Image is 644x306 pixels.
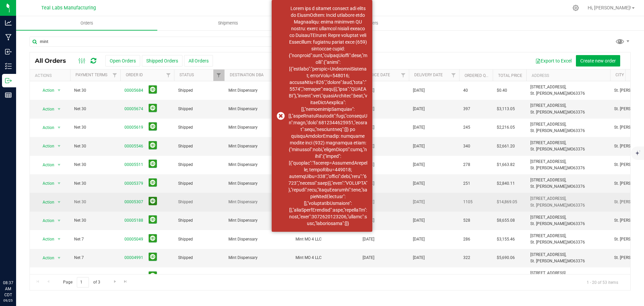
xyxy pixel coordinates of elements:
[463,199,473,205] span: 1105
[110,277,120,286] a: Go to the next page
[55,234,63,244] span: select
[178,236,220,243] span: Shipped
[3,298,13,303] p: 09/25
[16,16,157,30] a: Orders
[530,103,566,108] span: [STREET_ADDRESS],
[296,273,355,280] span: Mint MO 4 LLC
[126,73,143,77] a: Order ID
[573,221,585,226] span: 63376
[5,77,12,84] inline-svg: Outbound
[530,233,566,238] span: [STREET_ADDRESS],
[364,73,390,77] a: Invoice Date
[588,5,631,10] span: Hi, [PERSON_NAME]!
[124,273,143,280] a: 00004938
[74,180,116,187] span: Net 30
[573,147,585,151] span: 63376
[567,147,573,151] span: MO
[124,87,143,94] a: 00005684
[157,16,299,30] a: Shipments
[5,92,12,98] inline-svg: Reports
[573,240,585,245] span: 63376
[74,162,116,168] span: Net 30
[74,273,116,280] span: Net 7
[74,106,116,112] span: Net 30
[124,236,143,243] a: 00005049
[37,272,55,281] span: Action
[41,5,96,11] span: Teal Labs Manufacturing
[228,236,287,243] span: Mint Dispensary
[228,143,287,149] span: Mint Dispensary
[5,63,12,70] inline-svg: Inventory
[530,147,567,151] span: St. [PERSON_NAME],
[5,34,12,41] inline-svg: Manufacturing
[37,160,55,170] span: Action
[55,86,63,95] span: select
[228,87,287,94] span: Mint Dispensary
[230,73,264,77] a: Destination DBA
[581,277,624,287] span: 1 - 20 of 53 items
[124,199,143,205] a: 00005307
[109,70,120,81] a: Filter
[497,87,507,94] span: $0.40
[55,160,63,170] span: select
[463,180,470,187] span: 251
[184,55,213,67] button: All Orders
[209,20,247,26] span: Shipments
[74,199,116,205] span: Net 30
[567,203,573,208] span: MO
[178,255,220,261] span: Shipped
[567,240,573,245] span: MO
[463,255,470,261] span: 322
[35,73,67,78] div: Actions
[413,217,425,224] span: [DATE]
[74,255,116,261] span: Net 7
[463,87,468,94] span: 40
[497,217,515,224] span: $8,655.08
[228,217,287,224] span: Mint Dispensary
[497,143,515,149] span: $2,661.20
[124,217,143,224] a: 00005188
[124,106,143,112] a: 00005674
[413,255,425,261] span: [DATE]
[124,143,143,149] a: 00005546
[414,73,443,77] a: Delivery Date
[75,73,107,77] a: Payment Terms
[178,180,220,187] span: Shipped
[74,236,116,243] span: Net 7
[567,184,573,189] span: MO
[463,273,470,280] span: 742
[530,91,567,96] span: St. [PERSON_NAME],
[413,236,425,243] span: [DATE]
[497,236,515,243] span: $3,155.46
[413,143,425,149] span: [DATE]
[530,159,566,164] span: [STREET_ADDRESS],
[74,217,116,224] span: Net 30
[55,104,63,114] span: select
[178,217,220,224] span: Shipped
[124,124,143,131] a: 00005619
[178,199,220,205] span: Shipped
[3,280,13,298] p: 08:37 AM CDT
[228,199,287,205] span: Mint Dispensary
[572,5,580,11] div: Manage settings
[463,162,470,168] span: 278
[37,86,55,95] span: Action
[497,106,515,112] span: $3,113.05
[526,70,610,81] th: Address
[413,162,425,168] span: [DATE]
[124,255,143,261] a: 00004991
[463,106,470,112] span: 397
[413,106,425,112] span: [DATE]
[55,179,63,188] span: select
[530,178,566,182] span: [STREET_ADDRESS],
[463,124,470,131] span: 245
[576,55,620,67] button: Create new order
[74,87,116,94] span: Net 30
[179,73,194,77] a: Status
[463,217,470,224] span: 528
[228,255,287,261] span: Mint Dispensary
[178,143,220,149] span: Shipped
[413,124,425,131] span: [DATE]
[178,273,220,280] span: Shipped
[530,259,567,263] span: St. [PERSON_NAME],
